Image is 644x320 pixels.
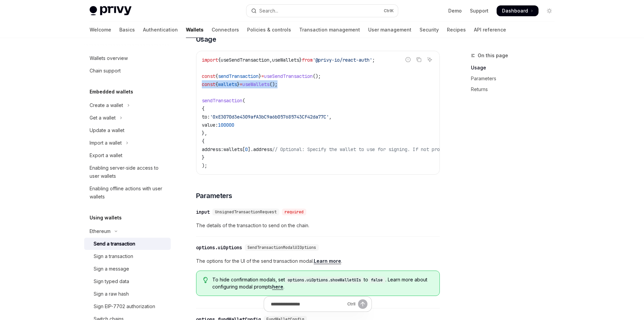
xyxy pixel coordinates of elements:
div: Search... [259,7,278,15]
button: Toggle Create a wallet section [84,99,171,111]
div: Enabling offline actions with user wallets [90,185,167,201]
a: Wallets overview [84,52,171,64]
button: Send message [358,299,367,309]
div: Wallets overview [90,54,128,62]
span: = [261,73,264,79]
a: Welcome [90,22,111,38]
span: useWallets [272,57,299,63]
span: const [202,73,215,79]
span: (); [313,73,321,79]
button: Toggle Get a wallet section [84,112,171,124]
span: useSendTransaction [221,57,269,63]
span: ); [202,163,207,169]
a: Transaction management [299,22,360,38]
span: 0 [245,146,248,152]
span: '@privy-io/react-auth' [313,57,372,63]
span: wallets [218,81,237,87]
a: Parameters [471,73,560,84]
button: Toggle dark mode [544,5,555,16]
span: ( [242,98,245,104]
a: Wallets [186,22,204,38]
span: Parameters [196,191,232,200]
a: Security [420,22,439,38]
div: Export a wallet [90,151,122,159]
span: ; [372,57,375,63]
div: Sign typed data [94,277,129,285]
span: from [302,57,313,63]
div: Create a wallet [90,101,123,109]
button: Copy the contents from the code block [414,55,423,64]
div: Sign EIP-7702 authorization [94,302,155,311]
div: Sign a raw hash [94,290,129,298]
button: Open search [246,5,398,17]
span: } [202,154,205,161]
div: Sign a message [94,265,129,273]
div: Send a transaction [94,240,135,248]
a: Dashboard [497,5,539,16]
h5: Embedded wallets [90,88,133,96]
span: useSendTransaction [264,73,313,79]
span: } [259,73,261,79]
span: useWallets [242,81,269,87]
span: ]. [248,146,253,152]
span: '0xE3070d3e4309afA3bC9a6b057685743CF42da77C' [210,114,329,120]
span: Ctrl K [384,8,394,14]
span: address [253,146,272,152]
a: Sign a raw hash [84,288,171,300]
div: required [282,209,306,215]
span: { [215,81,218,87]
span: const [202,81,215,87]
span: [ [242,146,245,152]
a: Returns [471,84,560,95]
span: Usage [196,35,216,44]
span: wallets [223,146,242,152]
span: To hide confirmation modals, set to . Learn more about configuring modal prompts . [212,276,432,290]
a: Authentication [143,22,178,38]
code: options.uiOptions.showWalletUIs [285,277,364,283]
span: sendTransaction [202,98,242,104]
a: Support [470,7,488,14]
a: API reference [474,22,506,38]
h5: Using wallets [90,214,122,222]
a: Recipes [447,22,466,38]
span: value: [202,122,218,128]
div: Update a wallet [90,126,124,134]
button: Ask AI [425,55,434,64]
a: Sign typed data [84,275,171,287]
div: Sign a transaction [94,252,133,260]
a: Sign a transaction [84,250,171,262]
img: light logo [90,6,132,16]
span: { [215,73,218,79]
a: here [272,284,283,290]
span: On this page [478,51,508,60]
span: address: [202,146,223,152]
span: The options for the UI of the send transaction modal. . [196,257,440,265]
a: Enabling offline actions with user wallets [84,183,171,203]
span: = [240,81,242,87]
a: Learn more [314,258,341,264]
span: } [299,57,302,63]
a: Demo [448,7,462,14]
span: 100000 [218,122,234,128]
div: input [196,209,210,215]
a: Basics [119,22,135,38]
span: } [237,81,240,87]
a: Sign a message [84,263,171,275]
a: Enabling server-side access to user wallets [84,162,171,182]
code: false [368,277,385,283]
input: Ask a question... [271,297,344,312]
span: // Optional: Specify the wallet to use for signing. If not provided, the first wallet will be used. [272,146,540,152]
div: options.uiOptions [196,244,242,251]
span: UnsignedTransactionRequest [215,209,277,215]
svg: Tip [203,277,208,283]
span: (); [269,81,278,87]
a: Policies & controls [247,22,291,38]
span: , [329,114,332,120]
span: }, [202,130,207,136]
a: Update a wallet [84,124,171,136]
span: , [269,57,272,63]
a: Sign EIP-7702 authorization [84,300,171,313]
a: Send a transaction [84,238,171,250]
button: Report incorrect code [404,55,412,64]
span: { [218,57,221,63]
